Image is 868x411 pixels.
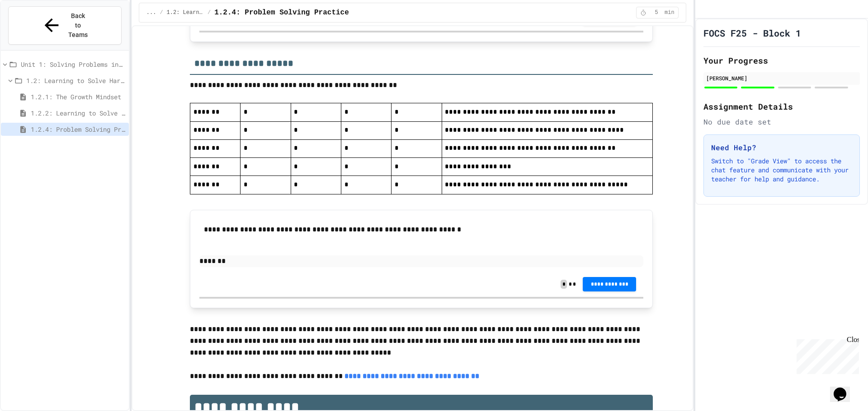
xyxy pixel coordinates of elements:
[160,9,163,16] span: /
[67,11,89,40] span: Back to Teams
[830,375,859,402] iframe: chat widget
[703,54,860,67] h2: Your Progress
[706,74,857,82] div: [PERSON_NAME]
[711,157,852,184] p: Switch to "Grade View" to access the chat feature and communicate with your teacher for help and ...
[167,9,204,16] span: 1.2: Learning to Solve Hard Problems
[31,108,125,118] span: 1.2.2: Learning to Solve Hard Problems
[214,7,349,18] span: 1.2.4: Problem Solving Practice
[146,9,156,16] span: ...
[21,60,125,69] span: Unit 1: Solving Problems in Computer Science
[31,92,125,102] span: 1.2.1: The Growth Mindset
[31,125,125,134] span: 1.2.4: Problem Solving Practice
[703,116,860,127] div: No due date set
[8,6,122,45] button: Back to Teams
[793,336,859,374] iframe: chat widget
[649,9,664,16] span: 5
[703,100,860,113] h2: Assignment Details
[208,9,211,16] span: /
[711,142,852,153] h3: Need Help?
[665,9,675,16] span: min
[703,27,801,39] h1: FOCS F25 - Block 1
[4,4,62,57] div: Chat with us now!Close
[26,76,125,85] span: 1.2: Learning to Solve Hard Problems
